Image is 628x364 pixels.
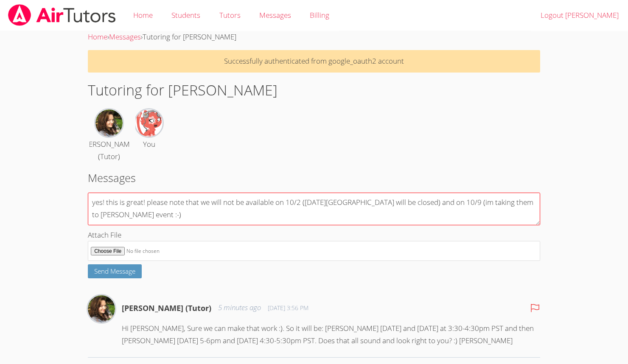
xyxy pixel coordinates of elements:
span: Send Message [94,267,135,275]
div: › › [88,31,540,43]
img: Diana Carle [88,295,115,322]
p: Successfully authenticated from google_oauth2 account [88,50,540,73]
span: [DATE] 3:56 PM [268,304,308,312]
h4: [PERSON_NAME] (Tutor) [122,302,211,314]
span: Messages [259,10,291,20]
div: You [143,138,155,151]
span: 5 minutes ago [218,302,261,314]
img: airtutors_banner-c4298cdbf04f3fff15de1276eac7730deb9818008684d7c2e4769d2f7ddbe033.png [7,4,117,26]
div: [PERSON_NAME] (Tutor) [82,138,136,163]
input: Attach File [88,241,540,261]
a: Home [88,32,107,42]
img: Diana Carle [95,109,123,137]
span: Attach File [88,230,121,240]
button: Send Message [88,264,142,278]
h1: Tutoring for [PERSON_NAME] [88,79,540,101]
h2: Messages [88,170,540,186]
a: Messages [109,32,141,42]
img: Yuliya Shekhtman [135,109,163,137]
textarea: yes! this is great! please note that we will not be available on 10/2 ([DATE][GEOGRAPHIC_DATA] wi... [88,193,540,225]
p: Hi [PERSON_NAME], Sure we can make that work :). So it will be: [PERSON_NAME] [DATE] and [DATE] a... [122,322,540,347]
span: Tutoring for [PERSON_NAME] [143,32,236,42]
